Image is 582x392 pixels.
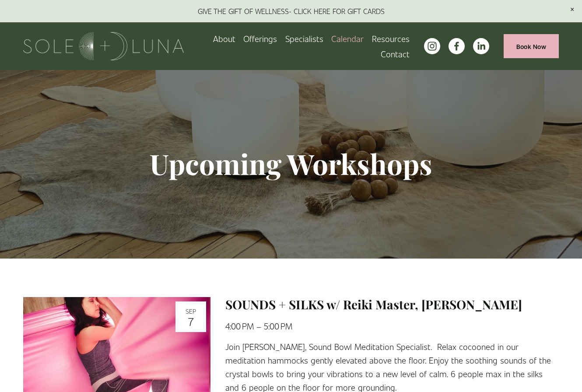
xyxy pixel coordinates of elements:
span: Resources [372,32,410,45]
a: facebook-unauth [449,38,465,54]
a: About [213,31,235,46]
a: Contact [381,46,410,62]
span: Offerings [243,32,277,45]
h1: Upcoming Workshops [90,147,492,181]
div: 7 [178,315,203,327]
div: Sep [178,308,203,314]
a: Calendar [331,31,364,46]
a: instagram-unauth [424,38,440,54]
a: LinkedIn [473,38,489,54]
img: Sole + Luna [23,32,184,60]
a: SOUNDS + SILKS w/ Reiki Master, [PERSON_NAME] [225,296,522,312]
time: 4:00 PM [225,321,254,331]
a: folder dropdown [372,31,410,46]
a: folder dropdown [243,31,277,46]
time: 5:00 PM [264,321,292,331]
a: Book Now [504,34,559,58]
a: Specialists [285,31,323,46]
